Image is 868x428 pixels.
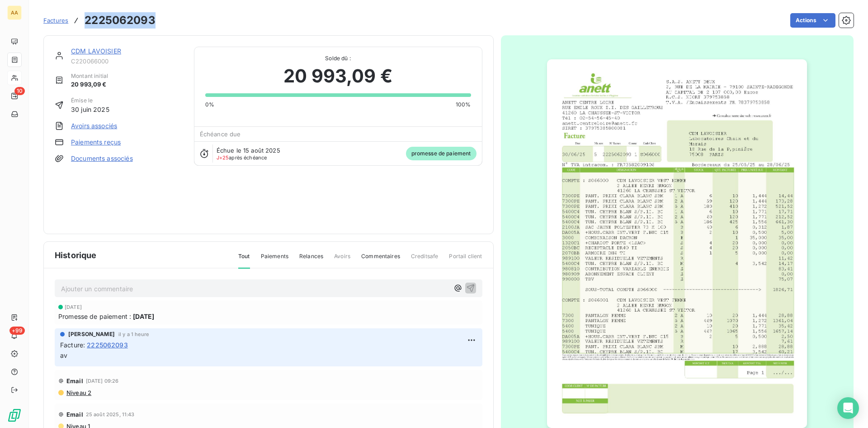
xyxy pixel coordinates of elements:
span: [PERSON_NAME] [68,330,115,338]
span: Montant initial [71,72,108,80]
a: Paiements reçus [71,138,121,147]
span: Commentaires [361,252,400,268]
span: Relances [299,252,323,268]
span: [DATE] 09:26 [86,378,119,384]
span: Avoirs [334,252,350,268]
span: promesse de paiement [406,147,476,160]
span: [DATE] [133,312,154,321]
a: Avoirs associés [71,121,117,130]
span: 20 993,09 € [283,63,392,90]
span: Email [66,377,83,385]
span: av [60,351,67,359]
span: +99 [9,327,25,335]
a: Factures [43,16,68,25]
span: 30 juin 2025 [71,105,109,114]
span: Promesse de paiement : [58,312,131,321]
span: Factures [43,17,68,24]
span: 25 août 2025, 11:43 [86,412,135,417]
span: Paiements [261,252,288,268]
img: Logo LeanPay [7,408,22,423]
span: il y a 1 heure [118,332,149,337]
span: Email [66,411,83,418]
div: Open Intercom Messenger [837,397,859,419]
span: C220066000 [71,58,183,65]
span: Échéance due [200,130,241,138]
span: Creditsafe [411,252,439,268]
button: Actions [790,13,835,28]
a: Documents associés [71,154,133,163]
span: J+25 [217,154,229,161]
a: CDM LAVOISIER [71,47,121,55]
span: 10 [14,87,25,95]
span: Facture : [60,340,85,350]
span: après échéance [217,155,267,160]
span: 20 993,09 € [71,80,108,89]
span: 100% [456,101,471,109]
span: Échue le 15 août 2025 [217,147,280,154]
span: Historique [55,249,97,261]
span: Niveau 2 [66,389,91,396]
span: [DATE] [65,304,82,310]
span: 0% [205,101,214,109]
span: Portail client [449,252,482,268]
span: Solde dû : [205,54,471,63]
h3: 2225062093 [85,12,156,29]
img: invoice_thumbnail [547,59,807,428]
div: AA [7,5,22,20]
span: Émise le [71,96,109,105]
span: 2225062093 [87,340,128,350]
span: Tout [238,252,250,269]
